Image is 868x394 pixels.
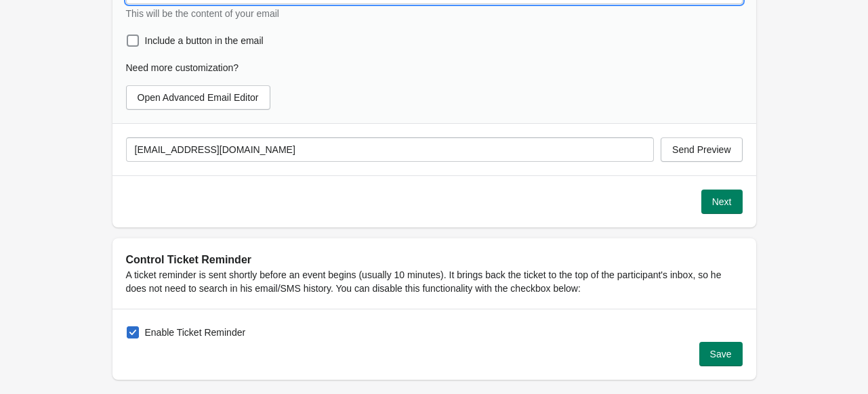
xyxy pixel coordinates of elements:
[126,268,743,295] p: A ticket reminder is sent shortly before an event begins (usually 10 minutes). It brings back the...
[126,252,743,268] h2: Control Ticket Reminder
[145,34,264,47] span: Include a button in the email
[712,196,732,207] span: Next
[699,342,743,366] button: Save
[701,190,743,214] button: Next
[138,92,259,103] span: Open Advanced Email Editor
[126,61,743,74] div: Need more customization?
[661,137,742,162] button: Send Preview
[672,144,730,155] span: Send Preview
[126,85,270,110] button: Open Advanced Email Editor
[145,326,246,339] span: Enable Ticket Reminder
[126,7,743,20] div: This will be the content of your email
[710,349,732,359] span: Save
